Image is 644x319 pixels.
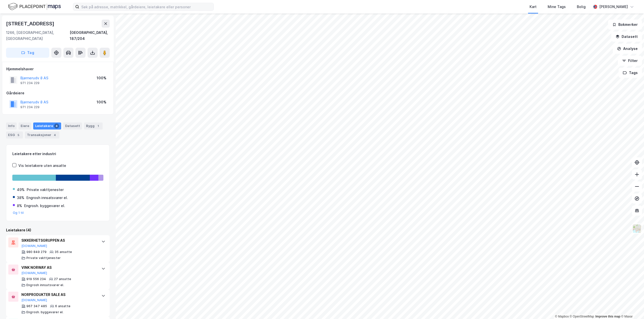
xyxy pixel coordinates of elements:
button: Analyse [613,44,642,54]
button: Filter [618,56,642,66]
div: 971 234 229 [20,105,39,109]
div: [GEOGRAPHIC_DATA], 187/204 [70,30,110,42]
div: 1 [96,123,101,129]
div: 35 ansatte [55,250,72,254]
div: Kart [530,4,537,10]
div: ESG [6,132,23,139]
a: Mapbox [555,315,569,318]
div: Gårdeiere [6,90,109,96]
div: Leietakere (4) [6,227,110,233]
div: Bolig [577,4,586,10]
div: Engrosh. byggevarer el. [24,203,65,209]
button: [DOMAIN_NAME] [21,271,47,275]
button: [DOMAIN_NAME] [21,244,47,248]
div: 49% [17,187,25,193]
div: Eiere [19,122,31,130]
div: VINK NORWAY AS [21,265,96,271]
div: 38% [17,195,24,201]
button: Bokmerker [608,20,642,30]
div: Vis leietakere uten ansatte [18,163,66,169]
div: 919 556 234 [26,277,46,281]
div: 4 [52,133,57,138]
div: Kontrollprogram for chat [619,295,644,319]
div: 100% [97,75,106,81]
div: 5 [16,133,21,138]
button: Og 1 til [13,211,24,215]
div: NORPRODUKTER SALE AS [21,292,96,298]
div: Transaksjoner [25,132,59,139]
a: Improve this map [595,315,620,318]
div: Leietakere etter industri [12,151,103,157]
button: Datasett [611,32,642,42]
div: Hjemmelshaver [6,66,109,72]
div: Private vakttjenester [27,187,64,193]
div: Engrosh innsatsvarer el. [26,283,64,287]
div: 27 ansatte [54,277,71,281]
div: Private vakttjenester [26,256,61,260]
div: Mine Tags [548,4,566,10]
div: Leietakere [33,122,61,130]
div: [STREET_ADDRESS] [6,20,55,28]
a: OpenStreetMap [570,315,594,318]
div: Info [6,122,17,130]
div: 100% [97,99,106,105]
div: [PERSON_NAME] [599,4,628,10]
div: SIKKERHETSGRUPPEN AS [21,237,96,243]
iframe: Chat Widget [619,295,644,319]
div: 967 347 485 [26,304,47,308]
button: Tag [6,48,49,58]
div: Datasett [63,122,82,130]
div: Engrosh. byggevarer el. [26,310,64,314]
div: 1266, [GEOGRAPHIC_DATA], [GEOGRAPHIC_DATA] [6,30,70,42]
div: Engrosh innsatsvarer el. [26,195,68,201]
div: 4 [54,123,59,129]
div: 971 234 229 [20,81,39,85]
div: 6 ansatte [55,304,70,308]
button: [DOMAIN_NAME] [21,298,47,302]
div: Bygg [84,122,103,130]
input: Søk på adresse, matrikkel, gårdeiere, leietakere eller personer [79,3,214,11]
img: logo.f888ab2527a4732fd821a326f86c7f29.svg [8,2,61,11]
div: 980 849 279 [26,250,47,254]
button: Tags [619,68,642,78]
div: 8% [17,203,22,209]
img: Z [632,224,642,233]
